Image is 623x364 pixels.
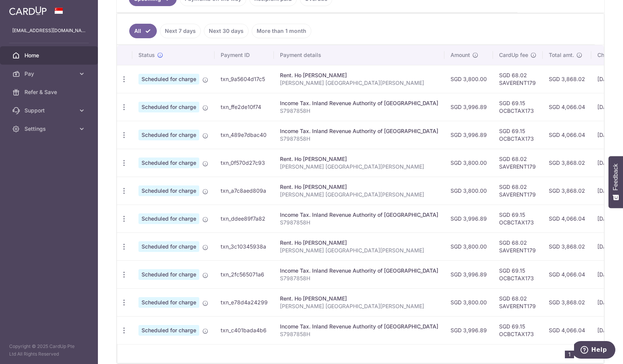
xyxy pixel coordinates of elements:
td: SGD 3,800.00 [444,177,493,205]
td: SGD 3,800.00 [444,149,493,177]
span: Scheduled for charge [138,241,199,252]
p: [PERSON_NAME] [GEOGRAPHIC_DATA][PERSON_NAME] [280,79,438,87]
div: Rent. Ho [PERSON_NAME] [280,295,438,302]
div: Income Tax. Inland Revenue Authority of [GEOGRAPHIC_DATA] [280,323,438,330]
td: txn_ffe2de10f74 [215,93,274,121]
span: Scheduled for charge [138,158,199,168]
span: Scheduled for charge [138,102,199,112]
div: Income Tax. Inland Revenue Authority of [GEOGRAPHIC_DATA] [280,127,438,135]
td: SGD 68.02 SAVERENT179 [493,149,543,177]
button: Feedback - Show survey [608,156,623,208]
td: txn_c401bada4b6 [215,316,274,344]
div: Rent. Ho [PERSON_NAME] [280,71,438,79]
span: Scheduled for charge [138,269,199,280]
td: SGD 3,800.00 [444,232,493,260]
td: SGD 69.15 OCBCTAX173 [493,121,543,149]
p: S7987858H [280,135,438,143]
td: SGD 3,996.89 [444,93,493,121]
a: Next 7 days [160,24,201,38]
td: SGD 3,868.02 [543,149,591,177]
span: Scheduled for charge [138,213,199,224]
td: SGD 4,066.04 [543,205,591,232]
p: S7987858H [280,275,438,282]
td: SGD 3,868.02 [543,65,591,93]
span: Status [138,51,155,59]
p: [PERSON_NAME] [GEOGRAPHIC_DATA][PERSON_NAME] [280,302,438,310]
td: SGD 4,066.04 [543,260,591,288]
div: Rent. Ho [PERSON_NAME] [280,155,438,163]
td: txn_9a5604d17c5 [215,65,274,93]
span: Scheduled for charge [138,74,199,84]
td: SGD 3,868.02 [543,232,591,260]
span: Amount [451,51,470,59]
td: SGD 3,996.89 [444,316,493,344]
p: [PERSON_NAME] [GEOGRAPHIC_DATA][PERSON_NAME] [280,191,438,198]
th: Payment details [274,45,444,65]
span: Settings [24,125,75,133]
td: txn_a7c8aed809a [215,177,274,205]
td: SGD 3,800.00 [444,65,493,93]
a: All [129,24,157,38]
span: Home [24,52,75,59]
td: txn_e78d4a24299 [215,288,274,316]
p: S7987858H [280,330,438,338]
td: txn_ddee89f7a82 [215,205,274,232]
span: CardUp fee [499,51,528,59]
td: SGD 4,066.04 [543,121,591,149]
div: Rent. Ho [PERSON_NAME] [280,183,438,191]
td: SGD 69.15 OCBCTAX173 [493,205,543,232]
span: Support [24,107,75,114]
td: txn_0f570d27c93 [215,149,274,177]
td: txn_2fc565071a6 [215,260,274,288]
div: Income Tax. Inland Revenue Authority of [GEOGRAPHIC_DATA] [280,211,438,219]
td: SGD 3,996.89 [444,260,493,288]
td: SGD 69.15 OCBCTAX173 [493,316,543,344]
td: SGD 69.15 OCBCTAX173 [493,93,543,121]
td: SGD 3,996.89 [444,205,493,232]
div: Income Tax. Inland Revenue Authority of [GEOGRAPHIC_DATA] [280,99,438,107]
th: Payment ID [215,45,274,65]
a: More than 1 month [252,24,311,38]
td: txn_3c10345938a [215,232,274,260]
span: Scheduled for charge [138,130,199,140]
td: SGD 68.02 SAVERENT179 [493,65,543,93]
p: S7987858H [280,107,438,115]
td: SGD 69.15 OCBCTAX173 [493,260,543,288]
p: [PERSON_NAME] [GEOGRAPHIC_DATA][PERSON_NAME] [280,163,438,171]
p: [PERSON_NAME] [GEOGRAPHIC_DATA][PERSON_NAME] [280,247,438,254]
img: CardUp [9,6,47,15]
span: Feedback [612,164,619,190]
td: SGD 4,066.04 [543,93,591,121]
td: SGD 3,868.02 [543,177,591,205]
td: SGD 68.02 SAVERENT179 [493,232,543,260]
span: Scheduled for charge [138,185,199,196]
nav: pager [565,344,603,363]
p: [EMAIL_ADDRESS][DOMAIN_NAME] [12,27,86,34]
a: Next 30 days [204,24,249,38]
span: Scheduled for charge [138,325,199,336]
p: S7987858H [280,219,438,226]
td: SGD 3,800.00 [444,288,493,316]
td: SGD 3,996.89 [444,121,493,149]
td: SGD 68.02 SAVERENT179 [493,288,543,316]
span: Total amt. [549,51,574,59]
td: txn_489e7dbac40 [215,121,274,149]
td: SGD 3,868.02 [543,288,591,316]
iframe: Opens a widget where you can find more information [574,341,615,360]
div: Income Tax. Inland Revenue Authority of [GEOGRAPHIC_DATA] [280,267,438,275]
td: SGD 68.02 SAVERENT179 [493,177,543,205]
span: Refer & Save [24,88,75,96]
li: 1 [565,351,574,358]
span: Pay [24,70,75,78]
td: SGD 4,066.04 [543,316,591,344]
span: Scheduled for charge [138,297,199,308]
div: Rent. Ho [PERSON_NAME] [280,239,438,247]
